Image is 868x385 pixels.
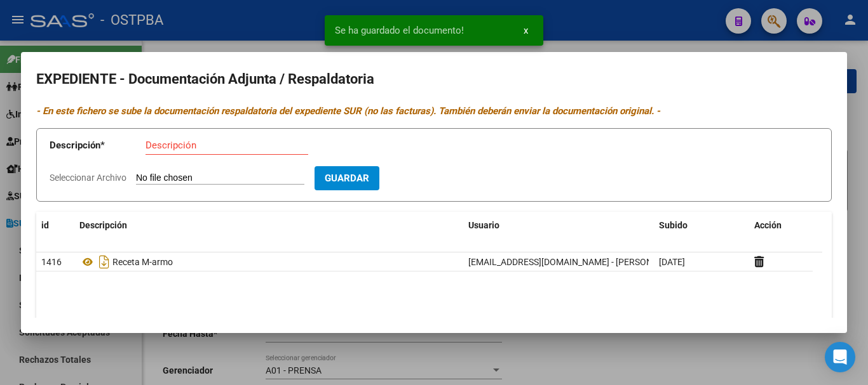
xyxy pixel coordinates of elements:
[325,173,369,185] span: Guardar
[513,19,538,42] button: x
[50,138,146,153] p: Descripción
[463,212,654,239] datatable-header-cell: Usuario
[468,220,499,230] span: Usuario
[74,212,463,239] datatable-header-cell: Descripción
[96,252,112,272] i: Descargar documento
[749,212,813,239] datatable-header-cell: Acción
[112,257,173,267] span: Receta M-armo
[315,166,379,190] button: Guardar
[659,220,688,230] span: Subido
[524,25,528,36] span: x
[36,105,660,117] i: - En este fichero se sube la documentación respaldatoria del expediente SUR (no las facturas). Ta...
[659,257,685,267] span: [DATE]
[41,257,62,267] span: 1416
[50,173,126,183] span: Seleccionar Archivo
[79,220,127,230] span: Descripción
[468,257,684,267] span: [EMAIL_ADDRESS][DOMAIN_NAME] - [PERSON_NAME]
[825,342,855,372] div: Open Intercom Messenger
[654,212,749,239] datatable-header-cell: Subido
[36,212,74,239] datatable-header-cell: id
[36,67,832,91] h2: EXPEDIENTE - Documentación Adjunta / Respaldatoria
[335,24,464,37] span: Se ha guardado el documento!
[41,220,49,230] span: id
[754,220,782,230] span: Acción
